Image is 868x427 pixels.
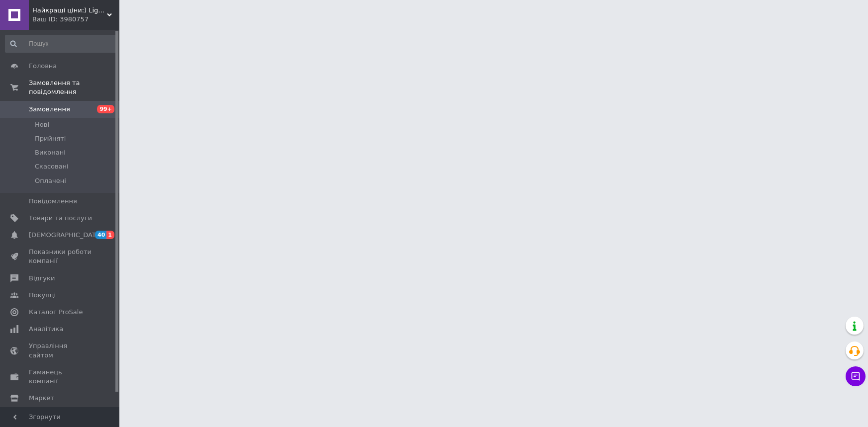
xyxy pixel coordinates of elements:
span: Відгуки [29,274,55,283]
span: 40 [95,231,106,239]
span: Замовлення [29,105,70,114]
span: Гаманець компанії [29,368,92,386]
input: Пошук [5,35,117,53]
span: Показники роботи компанії [29,248,92,265]
span: [DEMOGRAPHIC_DATA] [29,231,102,240]
span: 99+ [97,105,114,113]
span: Найкращі ціни:) Lightssshop [32,6,107,15]
span: Товари та послуги [29,214,92,223]
span: Виконані [35,148,66,157]
span: 1 [106,231,114,239]
span: Скасовані [35,162,69,171]
span: Оплачені [35,176,66,185]
span: Повідомлення [29,197,77,206]
span: Маркет [29,394,54,403]
span: Аналітика [29,325,63,334]
span: Управління сайтом [29,342,92,359]
span: Головна [29,62,57,71]
span: Нові [35,120,49,129]
div: Ваш ID: 3980757 [32,15,119,24]
button: Чат з покупцем [846,366,866,386]
span: Каталог ProSale [29,308,83,317]
span: Покупці [29,291,56,300]
span: Прийняті [35,134,66,143]
span: Замовлення та повідомлення [29,79,119,96]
